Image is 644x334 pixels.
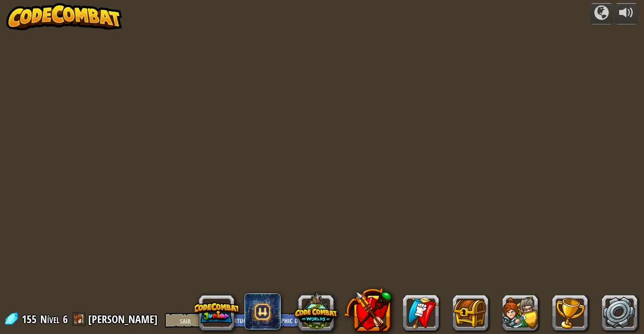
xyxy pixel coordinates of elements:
[88,312,158,326] font: [PERSON_NAME]
[602,295,638,331] a: Configurações
[294,289,338,333] button: CodeCombat Worlds no Roblox
[244,293,281,329] span: CodeCombat AI HackStack
[502,295,538,331] button: Heróis
[343,286,391,334] button: CodeCombat Premium
[452,295,489,331] button: Itens
[165,313,206,328] button: Sair
[22,312,37,326] font: 155
[63,312,68,326] font: 6
[403,295,439,331] a: Clãs
[6,3,122,30] img: CodeCombat - Aprenda a programar jogando um jogo
[40,312,60,326] font: Nível
[615,3,638,24] button: Ajuste de volume
[180,317,191,325] font: Sair
[590,3,613,24] button: Campanhas
[88,312,160,326] a: [PERSON_NAME]
[552,295,588,331] button: Conquistas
